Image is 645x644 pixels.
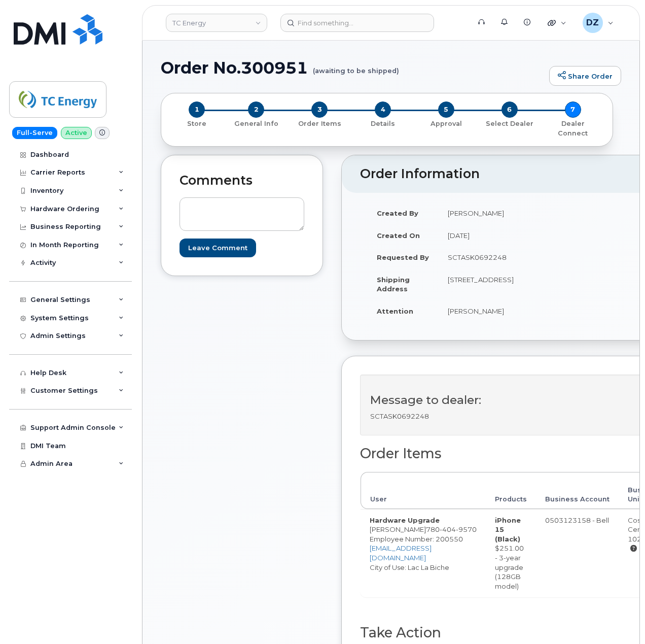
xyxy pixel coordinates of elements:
[351,118,415,128] a: 4 Details
[536,472,619,509] th: Business Account
[486,509,536,597] td: $251.00 - 3-year upgrade (128GB model)
[173,119,221,128] p: Store
[486,472,536,509] th: Products
[377,253,429,261] strong: Requested By
[375,101,391,118] span: 4
[439,246,540,268] td: SCTASK0692248
[414,118,478,128] a: 5 Approval
[482,119,537,128] p: Select Dealer
[456,525,477,533] span: 9570
[180,239,256,257] input: Leave Comment
[169,118,225,128] a: 1 Store
[311,101,328,118] span: 3
[225,118,288,128] a: 2 General Info
[370,516,440,524] strong: Hardware Upgrade
[426,525,477,533] span: 780
[439,224,540,247] td: [DATE]
[549,66,621,86] a: Share Order
[438,101,454,118] span: 5
[229,119,284,128] p: General Info
[180,174,304,188] h2: Comments
[361,472,486,509] th: User
[370,535,463,543] span: Employee Number: 200550
[495,516,521,543] strong: iPhone 15 (Black)
[361,509,486,597] td: [PERSON_NAME] City of Use: Lac La Biche
[189,101,205,118] span: 1
[292,119,347,128] p: Order Items
[501,101,518,118] span: 6
[418,119,474,128] p: Approval
[377,209,418,217] strong: Created By
[377,231,420,240] strong: Created On
[288,118,351,128] a: 3 Order Items
[439,300,540,322] td: [PERSON_NAME]
[377,276,410,293] strong: Shipping Address
[313,59,399,75] small: (awaiting to be shipped)
[377,307,413,315] strong: Attention
[439,268,540,300] td: [STREET_ADDRESS]
[355,119,411,128] p: Details
[536,509,619,597] td: 0503123158 - Bell
[248,101,264,118] span: 2
[440,525,456,533] span: 404
[161,59,544,77] h1: Order No.300951
[478,118,541,128] a: 6 Select Dealer
[439,202,540,224] td: [PERSON_NAME]
[370,544,432,562] a: [EMAIL_ADDRESS][DOMAIN_NAME]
